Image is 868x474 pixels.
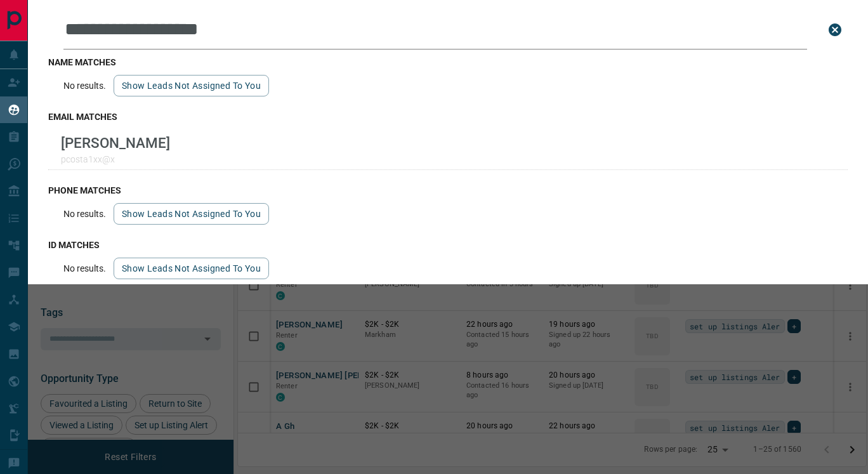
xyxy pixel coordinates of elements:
p: No results. [63,263,106,273]
p: No results. [63,209,106,219]
p: [PERSON_NAME] [61,135,170,151]
button: show leads not assigned to you [114,203,269,225]
h3: name matches [48,57,848,67]
h3: id matches [48,240,848,250]
button: show leads not assigned to you [114,258,269,279]
p: pcosta1xx@x [61,154,170,164]
h3: email matches [48,112,848,122]
p: No results. [63,81,106,91]
button: close search bar [822,17,848,43]
button: show leads not assigned to you [114,75,269,96]
h3: phone matches [48,185,848,195]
